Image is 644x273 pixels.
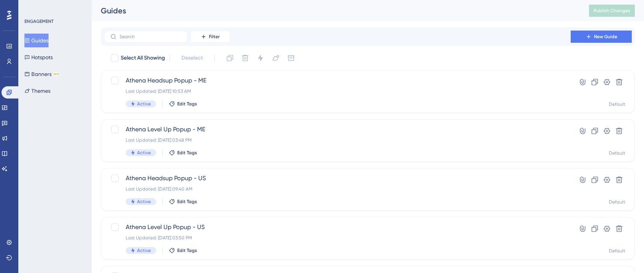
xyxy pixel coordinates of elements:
[126,186,549,192] div: Last Updated: [DATE] 09:40 AM
[169,199,197,205] button: Edit Tags
[191,31,229,43] button: Filter
[126,137,549,143] div: Last Updated: [DATE] 03:48 PM
[24,50,53,64] button: Hotspots
[181,53,203,63] span: Deselect
[571,31,632,43] button: New Guide
[177,199,197,205] span: Edit Tags
[137,150,151,156] span: Active
[589,5,635,17] button: Publish Changes
[126,76,549,85] span: Athena Headsup Popup - ME
[126,174,549,183] span: Athena Headsup Popup - US
[175,51,210,65] button: Deselect
[126,88,549,94] div: Last Updated: [DATE] 10:53 AM
[120,34,181,39] input: Search
[169,150,197,156] button: Edit Tags
[24,34,49,47] button: Guides
[121,53,165,63] span: Select All Showing
[594,34,617,40] span: New Guide
[609,101,625,107] div: Default
[609,150,625,156] div: Default
[126,235,549,241] div: Last Updated: [DATE] 03:50 PM
[24,18,53,24] div: ENGAGEMENT
[101,5,570,16] div: Guides
[209,34,220,40] span: Filter
[126,223,549,232] span: Athena Level Up Popup - US
[177,150,197,156] span: Edit Tags
[137,199,151,205] span: Active
[53,72,60,76] div: BETA
[169,247,197,254] button: Edit Tags
[24,84,50,98] button: Themes
[594,8,630,14] span: Publish Changes
[609,199,625,205] div: Default
[177,101,197,107] span: Edit Tags
[177,247,197,254] span: Edit Tags
[169,101,197,107] button: Edit Tags
[137,247,151,254] span: Active
[609,248,625,254] div: Default
[126,125,549,134] span: Athena Level Up Popup - ME
[24,67,60,81] button: BannersBETA
[137,101,151,107] span: Active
